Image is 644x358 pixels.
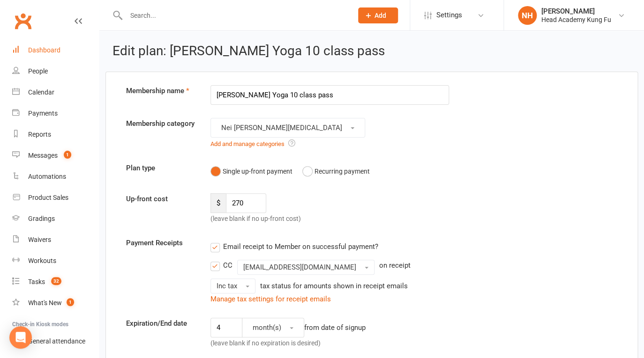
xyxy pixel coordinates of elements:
[210,85,449,105] input: Enter membership name
[28,152,58,159] div: Messages
[12,292,99,314] a: What's New1
[379,260,411,271] div: on receipt
[12,61,99,82] a: People
[28,173,66,180] div: Automations
[12,229,99,250] a: Waivers
[237,260,374,275] button: [EMAIL_ADDRESS][DOMAIN_NAME]
[210,118,365,138] button: Nei [PERSON_NAME][MEDICAL_DATA]
[28,278,45,285] div: Tasks
[119,85,203,96] label: Membership name
[28,257,56,264] div: Workouts
[12,166,99,187] a: Automations
[210,140,285,147] a: Add and manage categories
[28,110,58,117] div: Payments
[304,322,366,333] div: from date of signup
[12,40,99,61] a: Dashboard
[253,323,281,332] span: month(s)
[12,187,99,208] a: Product Sales
[67,298,74,306] span: 1
[260,280,408,292] div: tax status for amounts shown in receipt emails
[541,7,611,15] div: [PERSON_NAME]
[302,162,370,180] button: Recurring payment
[119,162,203,174] label: Plan type
[358,7,398,23] button: Add
[28,236,51,243] div: Waivers
[210,278,255,293] button: Inc tax
[221,124,342,132] span: Nei [PERSON_NAME][MEDICAL_DATA]
[123,9,346,22] input: Search...
[210,162,292,180] button: Single up-front payment
[119,237,203,248] label: Payment Receipts
[64,151,71,159] span: 1
[243,263,356,271] span: [EMAIL_ADDRESS][DOMAIN_NAME]
[210,215,301,222] span: (leave blank if no up-front cost)
[242,318,304,337] button: month(s)
[28,337,85,345] div: General attendance
[12,271,99,292] a: Tasks 32
[12,124,99,145] a: Reports
[210,339,321,347] span: (leave blank if no expiration is desired)
[210,241,378,252] label: Email receipt to Member on successful payment?
[541,15,611,24] div: Head Academy Kung Fu
[217,282,237,290] span: Inc tax
[28,131,51,138] div: Reports
[436,5,462,26] span: Settings
[119,318,203,329] label: Expiration/End date
[28,299,62,307] div: What's New
[28,215,55,222] div: Gradings
[28,67,48,75] div: People
[28,88,54,96] div: Calendar
[28,194,68,201] div: Product Sales
[518,6,537,25] div: NH
[119,193,203,205] label: Up-front cost
[12,208,99,229] a: Gradings
[12,250,99,271] a: Workouts
[11,9,35,33] a: Clubworx
[12,145,99,166] a: Messages 1
[210,193,226,213] span: $
[12,331,99,352] a: General attendance kiosk mode
[112,44,631,58] h2: Edit plan: [PERSON_NAME] Yoga 10 class pass
[51,277,61,285] span: 32
[374,12,386,19] span: Add
[12,103,99,124] a: Payments
[119,118,203,129] label: Membership category
[28,46,60,54] div: Dashboard
[9,326,32,349] div: Open Intercom Messenger
[210,295,331,303] a: Manage tax settings for receipt emails
[223,260,232,270] div: CC
[12,82,99,103] a: Calendar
